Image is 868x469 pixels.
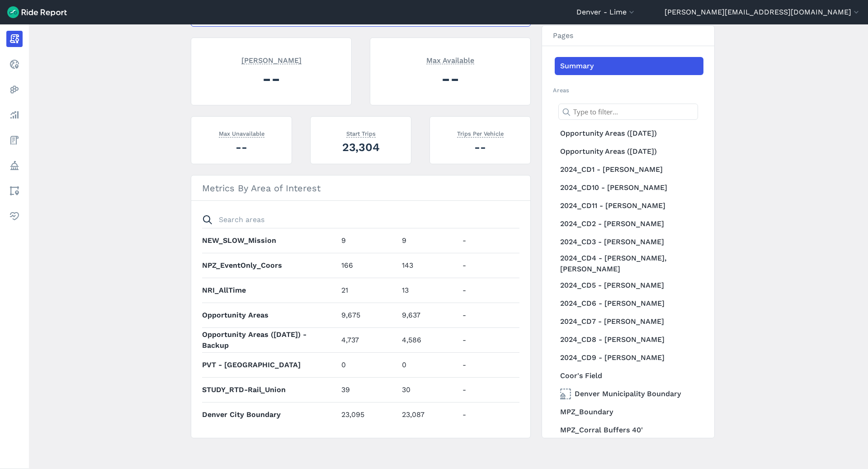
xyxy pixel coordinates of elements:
img: Ride Report [7,6,67,18]
span: Start Trips [346,128,376,137]
a: 2024_CD1 - [PERSON_NAME] [555,161,703,179]
td: - [459,228,519,253]
th: STUDY_RTD-Rail_Union [202,377,338,402]
a: 2024_CD3 - [PERSON_NAME] [555,233,703,251]
a: Health [6,208,23,224]
th: Denver City Boundary [202,402,338,427]
span: [PERSON_NAME] [241,55,302,64]
a: Report [6,31,23,47]
div: 23,304 [321,139,400,155]
input: Search areas [197,212,514,228]
td: - [459,253,519,278]
td: - [459,377,519,402]
td: 9 [398,228,459,253]
a: 2024_CD5 - [PERSON_NAME] [555,276,703,294]
a: MPZ_Corral Buffers 40' [555,421,703,439]
a: Realtime [6,56,23,72]
td: 0 [398,352,459,377]
td: 21 [338,278,398,303]
a: Areas [6,183,23,199]
span: Max Unavailable [219,128,264,137]
input: Type to filter... [558,104,698,120]
th: Opportunity Areas ([DATE]) - Backup [202,327,338,352]
button: [PERSON_NAME][EMAIL_ADDRESS][DOMAIN_NAME] [665,7,861,18]
a: MPZ_Boundary [555,403,703,421]
div: -- [381,66,519,91]
td: 4,586 [398,327,459,352]
a: 2024_CD6 - [PERSON_NAME] [555,294,703,313]
a: Opportunity Areas ([DATE]) [555,124,703,142]
h2: Areas [553,86,703,95]
th: Opportunity Areas [202,303,338,327]
a: Analyze [6,107,23,123]
a: Policy [6,157,23,174]
th: NPZ_EventOnly_Coors [202,253,338,278]
h3: Metrics By Area of Interest [191,175,530,201]
a: Coor's Field [555,367,703,385]
th: PVT - [GEOGRAPHIC_DATA] [202,352,338,377]
button: Denver - Lime [576,7,636,18]
td: 9 [338,228,398,253]
a: 2024_CD2 - [PERSON_NAME] [555,215,703,233]
td: 9,675 [338,303,398,327]
th: NEW_SLOW_Mission [202,228,338,253]
td: - [459,327,519,352]
a: 2024_CD10 - [PERSON_NAME] [555,179,703,197]
a: Denver Municipality Boundary [555,385,703,403]
td: - [459,402,519,427]
td: 0 [338,352,398,377]
th: NRI_AllTime [202,278,338,303]
td: 23,095 [338,402,398,427]
td: - [459,352,519,377]
td: 4,737 [338,327,398,352]
td: 143 [398,253,459,278]
td: 23,087 [398,402,459,427]
a: Opportunity Areas ([DATE]) [555,142,703,161]
a: Heatmaps [6,81,23,98]
a: Summary [555,57,703,75]
td: 30 [398,377,459,402]
td: 39 [338,377,398,402]
td: 9,637 [398,303,459,327]
a: 2024_CD4 - [PERSON_NAME], [PERSON_NAME] [555,251,703,276]
a: Fees [6,132,23,148]
td: - [459,278,519,303]
h3: Pages [542,26,714,46]
td: 13 [398,278,459,303]
a: 2024_CD11 - [PERSON_NAME] [555,197,703,215]
a: 2024_CD8 - [PERSON_NAME] [555,331,703,349]
td: 166 [338,253,398,278]
a: 2024_CD7 - [PERSON_NAME] [555,313,703,331]
div: -- [441,139,519,155]
span: Trips Per Vehicle [457,128,504,137]
div: -- [202,139,281,155]
td: - [459,303,519,327]
span: Max Available [426,55,474,64]
a: 2024_CD9 - [PERSON_NAME] [555,349,703,367]
div: -- [202,66,340,91]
